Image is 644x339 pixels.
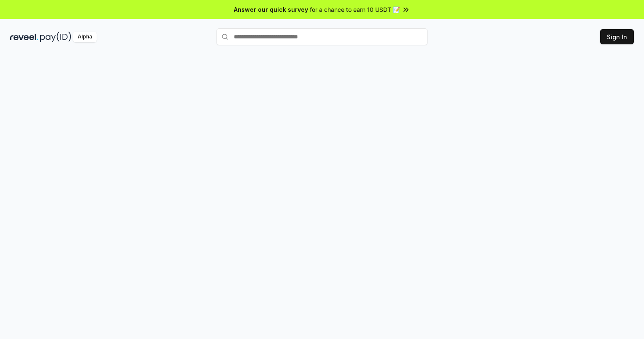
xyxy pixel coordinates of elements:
img: reveel_dark [10,32,38,42]
button: Sign In [600,29,634,44]
img: pay_id [40,32,71,42]
div: Alpha [73,32,97,42]
span: for a chance to earn 10 USDT 📝 [310,5,400,14]
span: Answer our quick survey [234,5,308,14]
